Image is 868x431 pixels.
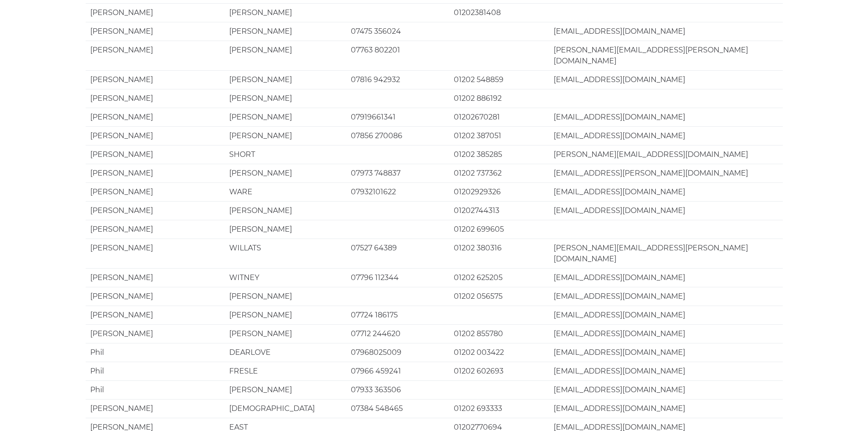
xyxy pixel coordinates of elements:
[549,164,783,182] td: [EMAIL_ADDRESS][PERSON_NAME][DOMAIN_NAME]
[86,324,225,343] td: [PERSON_NAME]
[225,220,346,239] td: [PERSON_NAME]
[449,362,549,380] td: 01202 602693
[549,239,783,268] td: [PERSON_NAME][EMAIL_ADDRESS][PERSON_NAME][DOMAIN_NAME]
[449,145,549,164] td: 01202 385285
[346,70,449,89] td: 07816 942932
[225,164,346,182] td: [PERSON_NAME]
[549,145,783,164] td: [PERSON_NAME][EMAIL_ADDRESS][DOMAIN_NAME]
[549,268,783,287] td: [EMAIL_ADDRESS][DOMAIN_NAME]
[225,126,346,145] td: [PERSON_NAME]
[449,343,549,362] td: 01202 003422
[549,287,783,306] td: [EMAIL_ADDRESS][DOMAIN_NAME]
[449,239,549,268] td: 01202 380316
[549,108,783,126] td: [EMAIL_ADDRESS][DOMAIN_NAME]
[86,126,225,145] td: [PERSON_NAME]
[549,399,783,418] td: [EMAIL_ADDRESS][DOMAIN_NAME]
[449,70,549,89] td: 01202 548859
[86,3,225,22] td: [PERSON_NAME]
[449,324,549,343] td: 01202 855780
[86,70,225,89] td: [PERSON_NAME]
[549,126,783,145] td: [EMAIL_ADDRESS][DOMAIN_NAME]
[86,22,225,41] td: [PERSON_NAME]
[346,41,449,70] td: 07763 802201
[225,268,346,287] td: WITNEY
[549,343,783,362] td: [EMAIL_ADDRESS][DOMAIN_NAME]
[225,3,346,22] td: [PERSON_NAME]
[549,306,783,324] td: [EMAIL_ADDRESS][DOMAIN_NAME]
[86,287,225,306] td: [PERSON_NAME]
[225,287,346,306] td: [PERSON_NAME]
[225,201,346,220] td: [PERSON_NAME]
[346,399,449,418] td: 07384 548465
[449,89,549,108] td: 01202 886192
[346,22,449,41] td: 07475 356024
[449,3,549,22] td: 01202381408
[346,268,449,287] td: 07796 112344
[449,220,549,239] td: 01202 699605
[346,108,449,126] td: 07919661341
[86,201,225,220] td: [PERSON_NAME]
[346,126,449,145] td: 07856 270086
[346,324,449,343] td: 07712 244620
[346,164,449,182] td: 07973 748837
[449,126,549,145] td: 01202 387051
[86,41,225,70] td: [PERSON_NAME]
[225,145,346,164] td: SHORT
[449,268,549,287] td: 01202 625205
[346,362,449,380] td: 07966 459241
[225,70,346,89] td: [PERSON_NAME]
[449,182,549,201] td: 01202929326
[86,182,225,201] td: [PERSON_NAME]
[225,343,346,362] td: DEARLOVE
[225,89,346,108] td: [PERSON_NAME]
[346,343,449,362] td: 07968025009
[225,108,346,126] td: [PERSON_NAME]
[549,41,783,70] td: [PERSON_NAME][EMAIL_ADDRESS][PERSON_NAME][DOMAIN_NAME]
[449,164,549,182] td: 01202 737362
[549,324,783,343] td: [EMAIL_ADDRESS][DOMAIN_NAME]
[346,306,449,324] td: 07724 186175
[86,362,225,380] td: Phil
[549,362,783,380] td: [EMAIL_ADDRESS][DOMAIN_NAME]
[225,362,346,380] td: FRESLE
[346,239,449,268] td: 07527 64389
[449,108,549,126] td: 01202670281
[225,399,346,418] td: [DEMOGRAPHIC_DATA]
[346,380,449,399] td: 07933 363506
[86,89,225,108] td: [PERSON_NAME]
[549,22,783,41] td: [EMAIL_ADDRESS][DOMAIN_NAME]
[86,268,225,287] td: [PERSON_NAME]
[86,343,225,362] td: Phil
[346,182,449,201] td: 07932101622
[449,201,549,220] td: 01202744313
[225,306,346,324] td: [PERSON_NAME]
[86,145,225,164] td: [PERSON_NAME]
[86,306,225,324] td: [PERSON_NAME]
[86,239,225,268] td: [PERSON_NAME]
[549,182,783,201] td: [EMAIL_ADDRESS][DOMAIN_NAME]
[86,380,225,399] td: Phil
[225,41,346,70] td: [PERSON_NAME]
[449,399,549,418] td: 01202 693333
[86,220,225,239] td: [PERSON_NAME]
[86,164,225,182] td: [PERSON_NAME]
[225,380,346,399] td: [PERSON_NAME]
[225,239,346,268] td: WILLATS
[225,22,346,41] td: [PERSON_NAME]
[86,108,225,126] td: [PERSON_NAME]
[449,287,549,306] td: 01202 056575
[549,70,783,89] td: [EMAIL_ADDRESS][DOMAIN_NAME]
[549,380,783,399] td: [EMAIL_ADDRESS][DOMAIN_NAME]
[225,182,346,201] td: WARE
[86,399,225,418] td: [PERSON_NAME]
[549,201,783,220] td: [EMAIL_ADDRESS][DOMAIN_NAME]
[225,324,346,343] td: [PERSON_NAME]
